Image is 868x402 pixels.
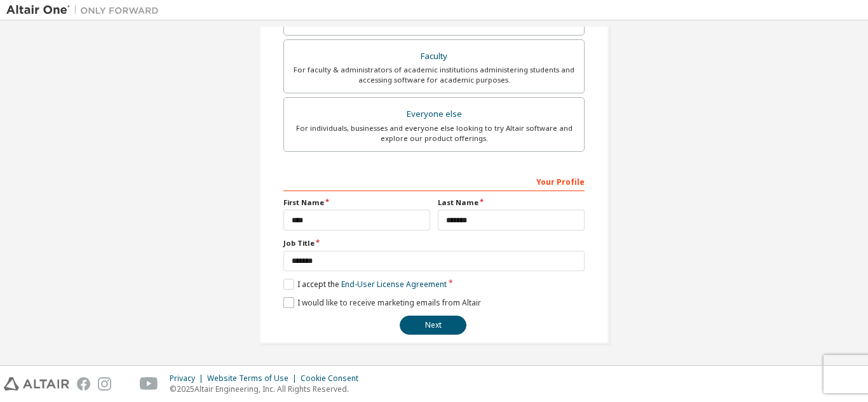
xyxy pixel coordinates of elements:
[283,297,481,308] label: I would like to receive marketing emails from Altair
[283,279,447,290] label: I accept the
[438,198,585,208] label: Last Name
[301,373,366,384] div: Cookie Consent
[77,377,90,391] img: facebook.svg
[170,384,366,394] p: © 2025 Altair Engineering, Inc. All Rights Reserved.
[4,377,69,391] img: altair_logo.svg
[400,316,466,335] button: Next
[292,105,576,123] div: Everyone else
[170,373,207,384] div: Privacy
[292,48,576,65] div: Faculty
[341,279,447,290] a: End-User License Agreement
[292,123,576,144] div: For individuals, businesses and everyone else looking to try Altair software and explore our prod...
[283,198,430,208] label: First Name
[6,4,165,17] img: Altair One
[140,377,158,391] img: youtube.svg
[283,238,585,248] label: Job Title
[207,373,301,384] div: Website Terms of Use
[98,377,111,391] img: instagram.svg
[292,65,576,85] div: For faculty & administrators of academic institutions administering students and accessing softwa...
[283,171,585,191] div: Your Profile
